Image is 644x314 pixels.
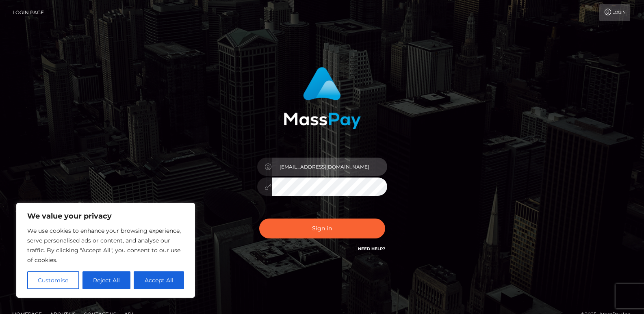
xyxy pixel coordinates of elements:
[27,226,184,265] p: We use cookies to enhance your browsing experience, serve personalised ads or content, and analys...
[27,271,79,289] button: Customise
[13,4,44,21] a: Login Page
[358,246,385,251] a: Need Help?
[599,4,630,21] a: Login
[27,211,184,221] p: We value your privacy
[272,158,387,176] input: Username...
[16,203,195,298] div: We value your privacy
[134,271,184,289] button: Accept All
[284,67,361,129] img: MassPay Login
[259,219,385,238] button: Sign in
[82,271,131,289] button: Reject All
